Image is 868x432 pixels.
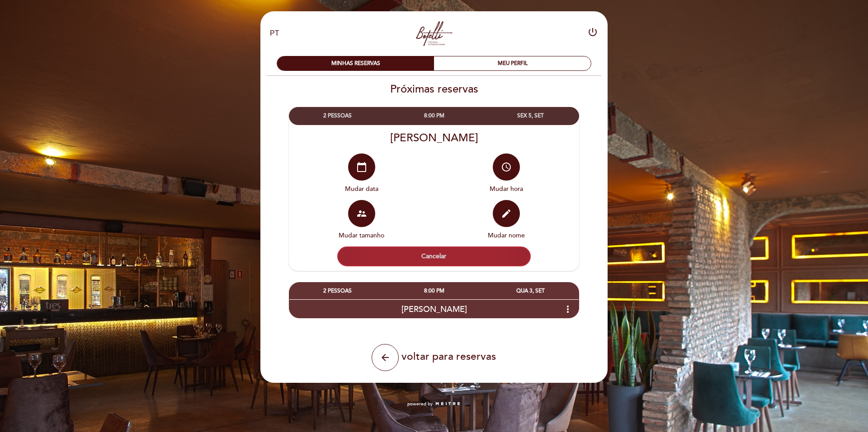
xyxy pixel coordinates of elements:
i: power_settings_new [587,27,598,37]
div: [PERSON_NAME] [289,131,579,144]
a: powered by [407,401,461,407]
div: QUA 3, SET [482,283,579,299]
i: access_time [501,162,512,172]
img: MEITRE [435,402,461,406]
i: calendar_today [356,162,367,172]
div: 8:00 PM [386,283,482,299]
span: Mudar data [345,185,378,193]
div: MEU PERFIL [434,56,591,70]
div: 2 PESSOAS [289,107,386,124]
i: arrow_back [380,352,391,363]
span: Mudar hora [490,185,523,193]
button: access_time [493,153,520,181]
i: supervisor_account [356,208,367,219]
div: MINHAS RESERVAS [277,56,434,70]
button: power_settings_new [587,27,598,41]
span: [PERSON_NAME] [401,304,467,314]
h2: Próximas reservas [260,83,608,96]
button: calendar_today [348,153,375,181]
button: arrow_back [372,344,399,371]
div: 2 PESSOAS [289,283,386,299]
span: powered by [407,401,433,407]
span: Mudar nome [488,232,525,239]
span: voltar para reservas [401,350,496,363]
button: Cancelar [337,246,531,266]
i: edit [501,208,512,219]
a: Botelli International Cuisine [377,21,491,46]
span: Mudar tamanho [339,232,384,239]
div: SEX 5, SET [482,107,579,124]
button: supervisor_account [348,200,375,227]
button: edit [493,200,520,227]
i: more_vert [562,304,573,315]
div: 8:00 PM [386,107,482,124]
